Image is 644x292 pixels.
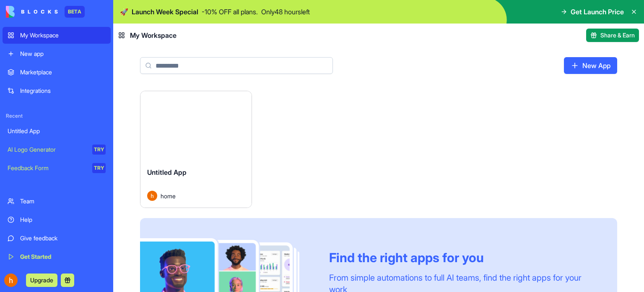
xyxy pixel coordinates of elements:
[564,57,617,74] a: New App
[92,163,106,173] div: TRY
[600,31,635,39] span: Share & Earn
[3,193,111,210] a: Team
[92,145,106,155] div: TRY
[3,113,111,119] span: Recent
[3,211,111,228] a: Help
[20,234,106,242] div: Give feedback
[3,27,111,44] a: My Workspace
[20,87,106,95] div: Integrations
[20,50,106,58] div: New app
[8,145,86,154] div: AI Logo Generator
[132,7,198,17] span: Launch Week Special
[147,191,157,201] img: Avatar
[20,197,106,205] div: Team
[65,6,85,18] div: BETA
[202,7,258,17] p: - 10 % OFF all plans.
[3,141,111,158] a: AI Logo GeneratorTRY
[3,82,111,99] a: Integrations
[20,253,106,261] div: Get Started
[26,274,57,287] button: Upgrade
[571,7,624,17] span: Get Launch Price
[3,123,111,139] a: Untitled App
[3,160,111,176] a: Feedback FormTRY
[147,168,187,176] span: Untitled App
[3,45,111,62] a: New app
[130,30,177,40] span: My Workspace
[8,127,106,135] div: Untitled App
[20,216,106,224] div: Help
[6,6,85,18] a: BETA
[4,274,18,287] img: ACg8ocLBYGg-XQPz6GrsjZyjxJSSfCY-N-cPd1t5uuh6i5EkKCICbw=s96-c
[26,276,57,284] a: Upgrade
[20,31,106,39] div: My Workspace
[20,68,106,76] div: Marketplace
[3,248,111,265] a: Get Started
[120,7,128,17] span: 🚀
[3,230,111,247] a: Give feedback
[3,64,111,81] a: Marketplace
[8,164,86,172] div: Feedback Form
[261,7,310,17] p: Only 48 hours left
[6,6,58,18] img: logo
[140,91,252,208] a: Untitled AppAvatarhome
[161,192,176,200] span: home
[329,250,597,265] div: Find the right apps for you
[586,29,639,42] button: Share & Earn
